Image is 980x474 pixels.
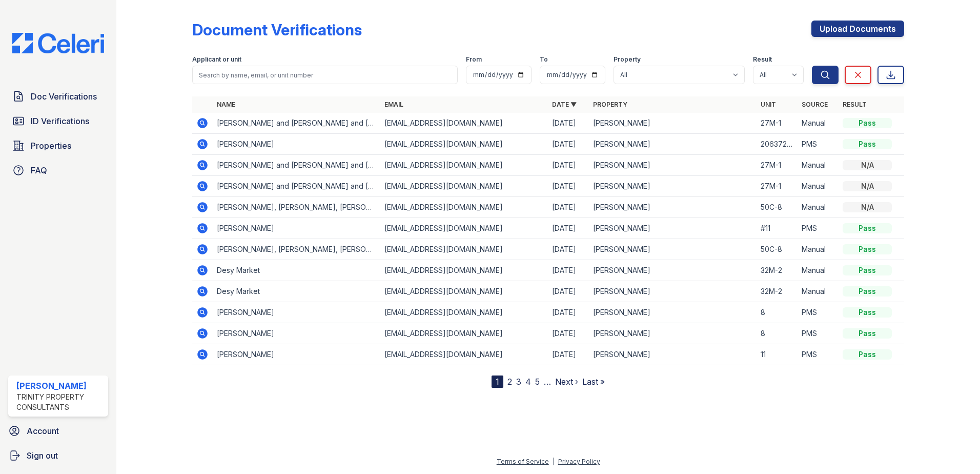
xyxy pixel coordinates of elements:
[213,176,380,197] td: [PERSON_NAME] and [PERSON_NAME] and [PERSON_NAME]
[213,302,380,323] td: [PERSON_NAME]
[589,323,757,344] td: [PERSON_NAME]
[753,55,772,64] label: Result
[213,260,380,281] td: Desy Market
[798,323,839,344] td: PMS
[798,218,839,239] td: PMS
[843,160,892,170] div: N/A
[589,176,757,197] td: [PERSON_NAME]
[589,344,757,365] td: [PERSON_NAME]
[548,260,589,281] td: [DATE]
[213,218,380,239] td: [PERSON_NAME]
[757,113,798,134] td: 27M-1
[507,377,512,387] a: 2
[380,239,548,260] td: [EMAIL_ADDRESS][DOMAIN_NAME]
[380,197,548,218] td: [EMAIL_ADDRESS][DOMAIN_NAME]
[217,101,235,108] a: Name
[798,113,839,134] td: Manual
[16,392,104,412] div: Trinity Property Consultants
[548,197,589,218] td: [DATE]
[757,155,798,176] td: 27M-1
[553,458,555,465] div: |
[213,197,380,218] td: [PERSON_NAME], [PERSON_NAME], [PERSON_NAME], [PERSON_NAME]
[492,376,503,388] div: 1
[8,86,108,107] a: Doc Verifications
[548,344,589,365] td: [DATE]
[4,33,112,53] img: CE_Logo_Blue-a8612792a0a2168367f1c8372b55b34899dd931a85d93a1a3d3e32e68fde9ad4.png
[798,239,839,260] td: Manual
[516,377,521,387] a: 3
[589,155,757,176] td: [PERSON_NAME]
[548,155,589,176] td: [DATE]
[8,135,108,156] a: Properties
[589,197,757,218] td: [PERSON_NAME]
[757,197,798,218] td: 50C-8
[548,302,589,323] td: [DATE]
[548,323,589,344] td: [DATE]
[380,323,548,344] td: [EMAIL_ADDRESS][DOMAIN_NAME]
[384,101,403,108] a: Email
[843,265,892,275] div: Pass
[540,55,548,64] label: To
[380,176,548,197] td: [EMAIL_ADDRESS][DOMAIN_NAME]
[757,218,798,239] td: #11
[757,281,798,302] td: 32M-2
[548,218,589,239] td: [DATE]
[589,260,757,281] td: [PERSON_NAME]
[589,113,757,134] td: [PERSON_NAME]
[380,113,548,134] td: [EMAIL_ADDRESS][DOMAIN_NAME]
[757,323,798,344] td: 8
[589,218,757,239] td: [PERSON_NAME]
[843,139,892,149] div: Pass
[843,202,892,212] div: N/A
[589,302,757,323] td: [PERSON_NAME]
[798,155,839,176] td: Manual
[192,66,458,84] input: Search by name, email, or unit number
[843,181,892,191] div: N/A
[380,134,548,155] td: [EMAIL_ADDRESS][DOMAIN_NAME]
[798,281,839,302] td: Manual
[192,55,241,64] label: Applicant or unit
[589,281,757,302] td: [PERSON_NAME]
[8,111,108,131] a: ID Verifications
[380,302,548,323] td: [EMAIL_ADDRESS][DOMAIN_NAME]
[843,349,892,360] div: Pass
[843,118,892,128] div: Pass
[798,260,839,281] td: Manual
[31,140,71,152] span: Properties
[213,134,380,155] td: [PERSON_NAME]
[8,160,108,181] a: FAQ
[589,239,757,260] td: [PERSON_NAME]
[798,134,839,155] td: PMS
[213,344,380,365] td: [PERSON_NAME]
[843,223,892,233] div: Pass
[192,21,362,39] div: Document Verifications
[548,134,589,155] td: [DATE]
[589,134,757,155] td: [PERSON_NAME]
[582,377,605,387] a: Last »
[757,260,798,281] td: 32M-2
[4,421,112,441] a: Account
[213,281,380,302] td: Desy Market
[548,239,589,260] td: [DATE]
[535,377,540,387] a: 5
[497,458,549,465] a: Terms of Service
[757,176,798,197] td: 27M-1
[31,164,47,176] span: FAQ
[4,445,112,466] a: Sign out
[548,176,589,197] td: [DATE]
[380,155,548,176] td: [EMAIL_ADDRESS][DOMAIN_NAME]
[548,281,589,302] td: [DATE]
[380,260,548,281] td: [EMAIL_ADDRESS][DOMAIN_NAME]
[213,323,380,344] td: [PERSON_NAME]
[31,115,89,127] span: ID Verifications
[213,155,380,176] td: [PERSON_NAME] and [PERSON_NAME] and [PERSON_NAME]
[27,449,58,462] span: Sign out
[213,113,380,134] td: [PERSON_NAME] and [PERSON_NAME] and [PERSON_NAME]
[843,307,892,318] div: Pass
[544,376,551,388] span: …
[27,425,59,437] span: Account
[798,197,839,218] td: Manual
[555,377,578,387] a: Next ›
[843,328,892,339] div: Pass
